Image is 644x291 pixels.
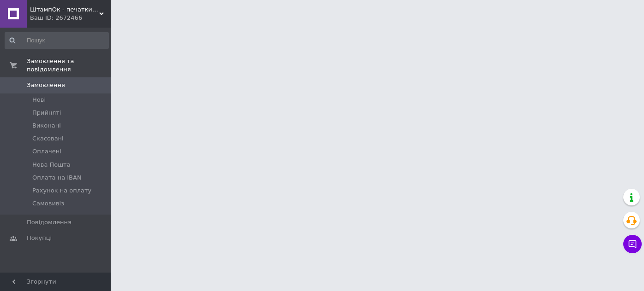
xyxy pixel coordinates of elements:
span: Замовлення [27,81,65,89]
span: Повідомлення [27,218,72,227]
span: Покупці [27,234,52,242]
span: Самовивіз [32,199,64,208]
span: Рахунок на оплату [32,186,91,195]
span: Виконані [32,122,61,130]
button: Чат з покупцем [623,235,642,253]
input: Пошук [5,32,109,49]
span: Оплата на IBAN [32,174,82,182]
span: Нова Пошта [32,161,71,169]
span: Скасовані [32,134,64,143]
span: Прийняті [32,109,61,117]
span: Замовлення та повідомлення [27,57,111,74]
span: ШтампОк - печатки, штампи, факсиміле, оснастки, датери, нумератори [30,6,99,14]
div: Ваш ID: 2672466 [30,14,111,22]
span: Нові [32,96,46,104]
span: Оплачені [32,147,61,156]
